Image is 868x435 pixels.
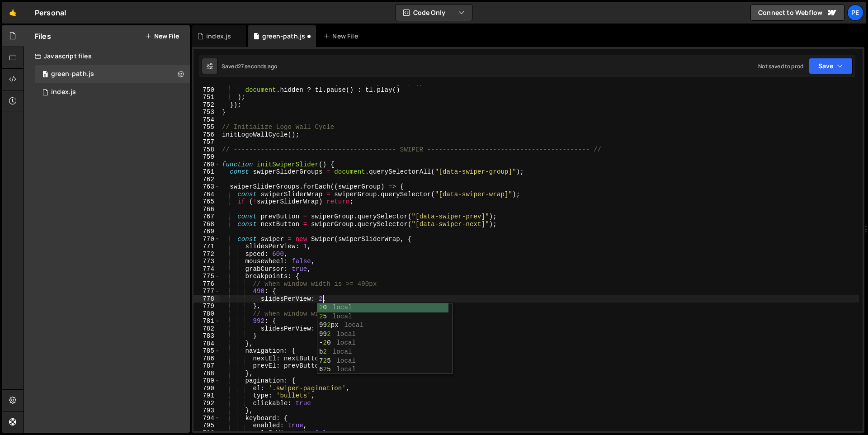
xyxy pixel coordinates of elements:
div: 783 [193,332,220,340]
div: 773 [193,258,220,265]
div: 760 [193,161,220,169]
div: 790 [193,385,220,392]
div: 752 [193,101,220,109]
div: 756 [193,131,220,139]
div: 768 [193,221,220,228]
a: Connect to Webflow [750,5,844,21]
div: 754 [193,116,220,124]
div: New File [323,32,361,41]
div: Not saved to prod [758,62,803,70]
div: green-path.js [51,70,94,78]
span: 0 [42,71,48,79]
div: Personal [35,7,66,18]
div: 770 [193,236,220,243]
div: 769 [193,228,220,236]
a: 🤙 [2,2,24,24]
div: 789 [193,377,220,385]
div: 772 [193,251,220,258]
div: 791 [193,392,220,400]
div: green-path.js [262,32,305,41]
a: Pe [847,5,863,21]
div: 776 [193,280,220,288]
div: 771 [193,243,220,251]
div: 788 [193,370,220,378]
div: 780 [193,310,220,318]
div: Saved [222,62,277,70]
div: 759 [193,153,220,161]
div: 757 [193,138,220,146]
div: 27 seconds ago [238,62,277,70]
div: 17245/47895.js [35,65,190,83]
div: 786 [193,355,220,363]
div: 795 [193,422,220,430]
div: 766 [193,206,220,213]
div: 750 [193,86,220,94]
button: Save [809,58,853,74]
div: 794 [193,415,220,422]
div: 779 [193,303,220,310]
div: 784 [193,340,220,348]
div: 777 [193,288,220,295]
div: 778 [193,295,220,303]
div: 753 [193,109,220,116]
h2: Files [35,31,51,41]
div: 767 [193,213,220,221]
div: index.js [51,88,76,96]
button: New File [145,33,179,40]
div: 787 [193,362,220,370]
div: 764 [193,191,220,199]
div: 758 [193,146,220,154]
div: Javascript files [24,47,190,65]
div: 755 [193,123,220,131]
div: 781 [193,317,220,325]
div: 792 [193,400,220,407]
div: 762 [193,176,220,184]
div: 765 [193,198,220,206]
div: 774 [193,265,220,273]
button: Code Only [396,5,472,21]
div: 761 [193,168,220,176]
div: 785 [193,347,220,355]
div: 782 [193,325,220,333]
div: 793 [193,407,220,415]
div: index.js [206,32,231,41]
div: 763 [193,183,220,191]
div: 17245/47766.js [35,83,190,101]
div: 775 [193,273,220,280]
div: 751 [193,94,220,101]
